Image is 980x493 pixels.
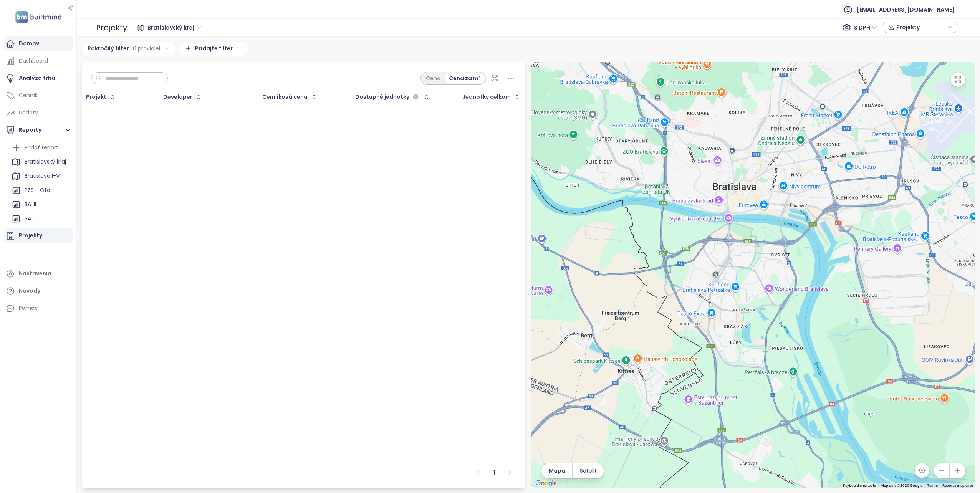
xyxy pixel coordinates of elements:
a: Návody [4,283,73,299]
li: Nasledujúca strana [503,467,516,479]
a: Cenník [4,88,73,103]
div: Cena [422,73,445,84]
div: Dostupné jednotky [355,93,420,102]
div: BA III [10,199,71,211]
div: Bratislava I-V [25,171,60,181]
span: Map data ©2025 Google [881,483,922,488]
a: Open this area in Google Maps (opens a new window) [533,478,559,488]
button: Satelit [573,463,604,478]
a: Report a map error [942,483,973,488]
button: Mapa [541,463,572,478]
a: Domov [4,36,73,51]
div: Analýza trhu [19,73,55,83]
div: Domov [19,39,39,48]
div: Developer [163,94,192,99]
span: Projekty [896,22,946,33]
div: Cenníková cena [262,94,308,99]
div: Bratislavský kraj [10,156,71,168]
span: S DPH [854,22,877,33]
div: Bratislavský kraj [25,157,66,167]
div: Pridať report [10,142,71,154]
div: Pridajte filter [179,42,248,56]
li: Predchádzajúca strana [473,467,485,479]
div: Pomoc [4,301,73,316]
div: BA I [10,213,71,225]
div: Návody [19,286,40,296]
div: Cena za m² [445,73,485,84]
div: Jednotky celkom [462,94,511,99]
span: [EMAIL_ADDRESS][DOMAIN_NAME] [857,0,955,19]
a: Analýza trhu [4,71,73,86]
div: Nastavenia [19,269,51,278]
span: right [507,470,512,475]
div: PZS - Oto [10,184,71,197]
div: PZS - Oto [25,185,50,195]
span: Dostupné jednotky [355,94,409,99]
div: Pridať report [25,143,58,152]
div: Projekt [86,94,106,99]
img: logo [13,9,64,25]
span: Bratislavský kraj [147,22,201,33]
div: Pomoc [19,303,38,313]
div: Projekty [96,20,127,35]
a: Terms (opens in new tab) [927,483,938,488]
div: Projekty [19,231,42,240]
a: 1 [488,467,500,478]
li: 1 [488,467,500,479]
span: left [477,470,481,475]
span: 0 pravidiel [133,44,160,53]
a: Updaty [4,105,73,121]
button: left [473,467,485,479]
div: Cenník [19,91,38,100]
div: Updaty [19,108,38,117]
a: Nastavenia [4,266,73,281]
a: Dashboard [4,53,73,69]
div: BA III [25,200,36,209]
img: Google [533,478,559,488]
div: button [886,22,954,33]
button: Reporty [4,122,73,138]
div: Bratislava I-V [10,170,71,182]
div: BA I [25,214,34,223]
div: Dashboard [19,56,48,66]
button: right [503,467,516,479]
span: Mapa [549,467,565,475]
a: Projekty [4,228,73,243]
div: Pokročilý filter [82,42,175,56]
button: Keyboard shortcuts [843,483,876,488]
span: Satelit [580,467,597,475]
